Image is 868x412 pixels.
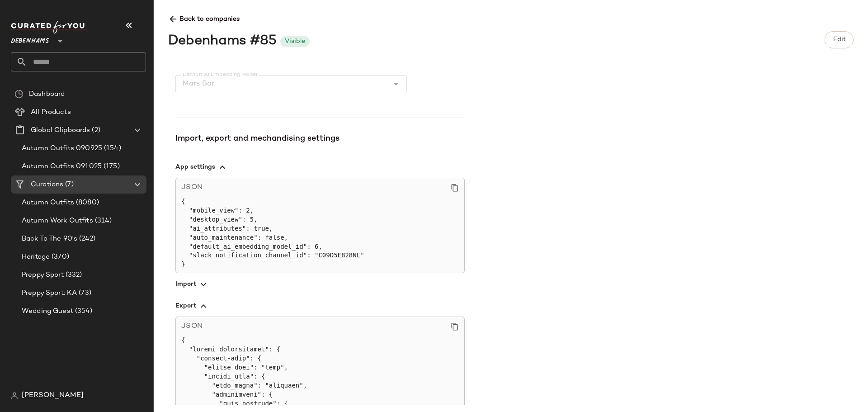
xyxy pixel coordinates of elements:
[93,216,112,226] span: (314)
[22,234,77,244] span: Back To The 90's
[22,143,102,154] span: Autumn Outfits 090925
[181,182,203,194] span: JSON
[22,270,64,280] span: Preppy Sport
[175,295,465,317] button: Export
[832,36,845,43] span: Edit
[73,306,93,317] span: (354)
[22,288,77,298] span: Preppy Sport: KA
[175,133,465,145] div: Import, export and mechandising settings
[31,125,90,136] span: Global Clipboards
[77,234,95,244] span: (242)
[77,288,91,298] span: (73)
[181,321,203,332] span: JSON
[11,21,88,33] img: cfy_white_logo.C9jOOHJF.svg
[22,390,84,401] span: [PERSON_NAME]
[64,270,82,280] span: (332)
[22,306,73,317] span: Wedding Guest
[31,107,71,118] span: All Products
[168,7,854,24] span: Back to companies
[168,31,277,52] div: Debenhams #85
[50,252,69,262] span: (370)
[74,198,99,208] span: (8080)
[11,392,18,399] img: svg%3e
[285,37,305,46] div: Visible
[22,161,102,172] span: Autumn Outfits 091025
[31,180,63,190] span: Curations
[825,31,854,48] button: Edit
[175,156,465,178] button: App settings
[102,161,120,172] span: (175)
[22,198,74,208] span: Autumn Outfits
[63,180,73,190] span: (7)
[29,89,65,99] span: Dashboard
[175,273,465,295] button: Import
[181,197,459,270] pre: { "mobile_view": 2, "desktop_view": 5, "ai_attributes": true, "auto_maintenance": false, "default...
[22,252,50,262] span: Heritage
[14,90,24,99] img: svg%3e
[90,125,100,136] span: (2)
[102,143,121,154] span: (154)
[22,216,93,226] span: Autumn Work Outfits
[11,31,49,47] span: Debenhams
